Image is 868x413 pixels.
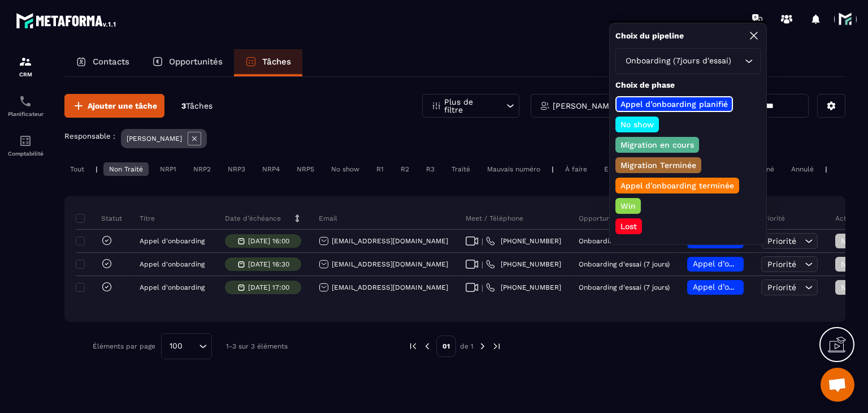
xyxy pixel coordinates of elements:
input: Search for option [186,340,196,352]
span: | [481,260,483,269]
div: Tout [64,162,90,176]
div: NRP2 [188,162,216,176]
a: Tâches [234,49,302,76]
p: Appel d’onboarding planifié [619,98,730,110]
div: NRP5 [291,162,320,176]
input: Search for option [734,55,742,67]
p: Date d’échéance [225,214,281,223]
div: En retard [598,162,641,176]
p: Éléments par page [93,342,155,350]
div: Annulé [785,162,819,176]
p: Onboarding d'essai (7 jours) [579,237,670,245]
p: Contacts [93,57,129,67]
p: Email [319,214,337,223]
p: Onboarding d'essai (7 jours) [579,260,670,268]
p: Meet / Téléphone [466,214,523,223]
img: logo [16,10,118,31]
span: Priorité [767,283,796,292]
p: | [552,165,554,173]
span: Priorité [767,236,796,246]
span: Appel d’onboarding planifié [693,282,800,291]
p: Lost [619,221,639,232]
p: No show [619,119,656,130]
p: Priorité [761,214,785,223]
div: R1 [371,162,389,176]
span: Ajouter une tâche [88,100,157,111]
button: Ajouter une tâche [64,94,164,118]
div: Non Traité [103,162,149,176]
a: [PHONE_NUMBER] [486,236,561,246]
div: R2 [395,162,415,176]
img: next [492,341,502,351]
div: Mauvais numéro [481,162,546,176]
p: Action [835,214,856,223]
p: Choix du pipeline [615,31,684,41]
span: Priorité [767,260,796,269]
p: Tâches [262,57,291,67]
p: Onboarding d'essai (7 jours) [579,283,670,291]
p: [DATE] 16:30 [248,260,289,268]
a: Opportunités [141,49,234,76]
div: NRP3 [222,162,251,176]
p: de 1 [460,342,474,351]
p: Titre [140,214,155,223]
p: Win [619,200,637,212]
p: 3 [181,101,212,111]
p: Plus de filtre [444,98,494,114]
div: Search for option [161,333,212,359]
a: accountantaccountantComptabilité [3,126,48,165]
p: [PERSON_NAME] [127,135,182,143]
p: 01 [436,335,456,357]
p: Appel d'onboarding [140,237,205,245]
span: | [481,237,483,246]
img: formation [19,55,32,68]
p: Comptabilité [3,150,48,157]
img: prev [422,341,432,351]
img: accountant [19,134,32,148]
p: Migration en cours [619,139,696,150]
p: Appel d'onboarding [140,283,205,291]
a: formationformationCRM [3,46,48,86]
p: CRM [3,71,48,78]
p: 1-3 sur 3 éléments [226,342,288,350]
p: [DATE] 17:00 [248,283,289,291]
a: [PHONE_NUMBER] [486,260,561,269]
p: Responsable : [64,132,115,140]
a: Ouvrir le chat [821,368,854,402]
p: | [96,165,98,173]
img: scheduler [19,94,32,108]
p: Appel d’onboarding terminée [619,180,736,191]
span: Tâches [186,101,212,110]
p: Migration Terminée [619,160,698,171]
img: prev [408,341,418,351]
a: Contacts [64,49,141,76]
span: | [481,283,483,292]
p: Choix de phase [615,80,761,91]
a: [PHONE_NUMBER] [486,283,561,292]
p: Statut [79,214,122,223]
span: Appel d’onboarding planifié [693,259,800,268]
p: | [825,165,827,173]
p: [PERSON_NAME] [553,102,617,110]
p: Planificateur [3,111,48,117]
div: Search for option [615,48,761,74]
p: Opportunités [169,57,223,67]
div: R3 [420,162,440,176]
span: Onboarding (7jours d'essai) [623,55,734,67]
a: schedulerschedulerPlanificateur [3,86,48,126]
p: [DATE] 16:00 [248,237,289,245]
div: No show [325,162,365,176]
img: next [478,341,488,351]
p: Opportunité [579,214,619,223]
div: NRP1 [154,162,182,176]
div: Traité [446,162,476,176]
span: 100 [166,340,186,352]
p: Appel d'onboarding [140,260,205,268]
div: À faire [559,162,593,176]
div: NRP4 [257,162,285,176]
